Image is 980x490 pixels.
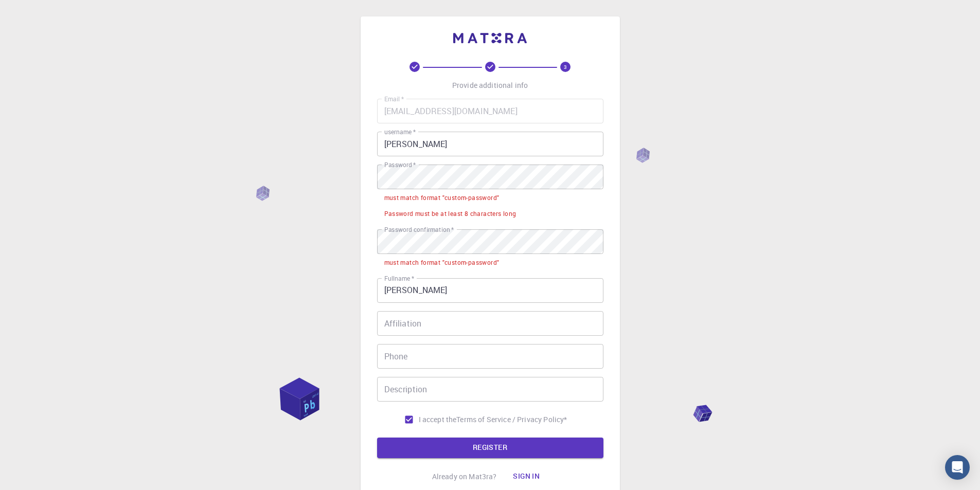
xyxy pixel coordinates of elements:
[945,455,970,480] div: Open Intercom Messenger
[384,95,404,103] label: Email
[384,160,416,169] label: Password
[456,414,567,425] p: Terms of Service / Privacy Policy *
[384,209,516,219] div: Password must be at least 8 characters long
[564,63,567,70] text: 3
[505,466,548,487] button: Sign in
[377,438,603,458] button: REGISTER
[432,471,497,482] p: Already on Mat3ra?
[384,258,500,268] div: must match format "custom-password"
[384,193,500,203] div: must match format "custom-password"
[419,414,457,425] span: I accept the
[384,128,416,136] label: username
[384,225,454,234] label: Password confirmation
[384,274,414,283] label: Fullname
[452,80,528,90] p: Provide additional info
[456,414,567,425] a: Terms of Service / Privacy Policy*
